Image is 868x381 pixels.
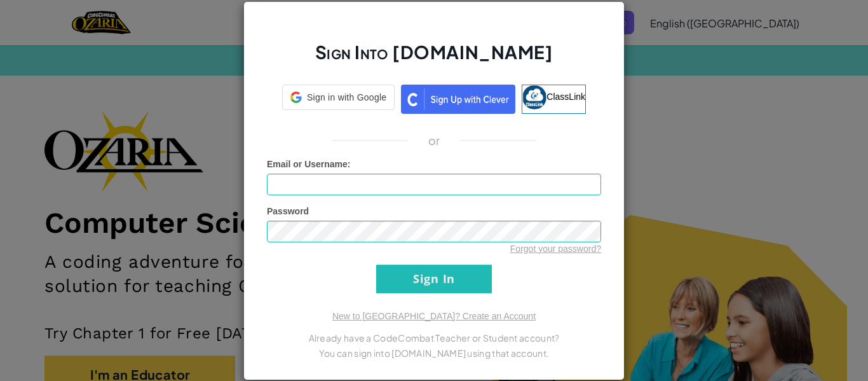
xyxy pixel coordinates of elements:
[267,159,348,169] span: Email or Username
[546,91,585,101] span: ClassLink
[267,330,601,345] p: Already have a CodeCombat Teacher or Student account?
[267,345,601,361] p: You can sign into [DOMAIN_NAME] using that account.
[401,85,515,114] img: clever_sso_button@2x.png
[428,133,440,148] p: or
[282,85,395,114] a: Sign in with Google
[267,206,309,216] span: Password
[267,40,601,77] h2: Sign Into [DOMAIN_NAME]
[307,91,386,104] span: Sign in with Google
[510,244,601,254] a: Forgot your password?
[332,311,536,321] a: New to [GEOGRAPHIC_DATA]? Create an Account
[376,265,492,293] input: Sign In
[267,158,351,170] label: :
[282,85,395,110] div: Sign in with Google
[522,85,546,109] img: classlink-logo-small.png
